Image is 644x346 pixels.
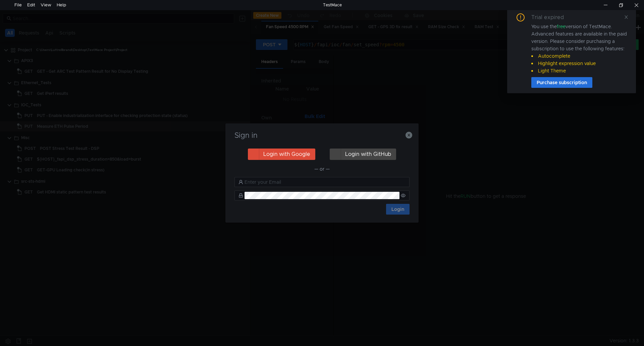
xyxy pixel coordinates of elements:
[248,149,315,160] button: Login with Google
[531,67,628,74] li: Light Theme
[233,131,411,139] h3: Sign in
[531,13,572,21] div: Trial expired
[330,149,396,160] button: Login with GitHub
[234,165,410,173] div: — or —
[245,178,406,186] input: Enter your Email
[531,52,628,60] li: Autocomplete
[531,60,628,67] li: Highlight expression value
[557,23,566,30] span: free
[531,77,592,88] button: Purchase subscription
[531,23,628,74] div: You use the version of TestMace. Advanced features are available in the paid version. Please cons...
